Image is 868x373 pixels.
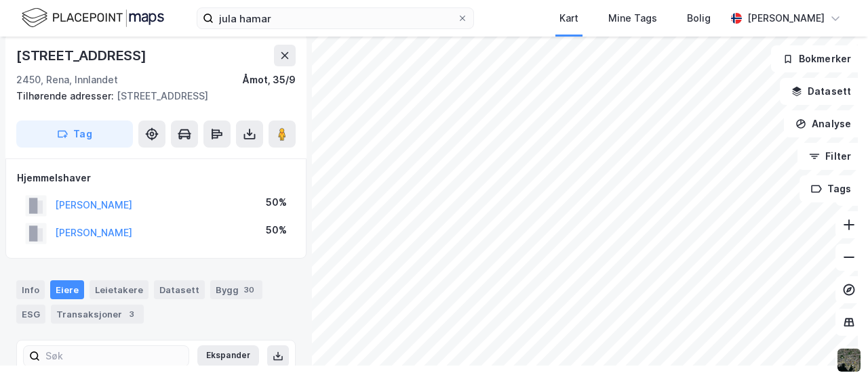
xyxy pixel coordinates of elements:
[51,305,144,324] div: Transaksjoner
[784,110,863,137] button: Analyse
[17,170,295,186] div: Hjemmelshaver
[125,307,138,321] div: 3
[50,280,84,299] div: Eiere
[16,90,117,102] span: Tilhørende adresser:
[780,78,863,105] button: Datasett
[16,88,285,104] div: [STREET_ADDRESS]
[16,305,45,324] div: ESG
[16,45,149,66] div: [STREET_ADDRESS]
[608,10,657,26] div: Mine Tags
[559,10,578,26] div: Kart
[800,175,863,202] button: Tags
[800,308,868,373] iframe: Chat Widget
[16,72,118,88] div: 2450, Rena, Innlandet
[16,120,133,148] button: Tag
[210,280,262,299] div: Bygg
[242,72,296,88] div: Åmot, 35/9
[90,280,149,299] div: Leietakere
[16,280,45,299] div: Info
[747,10,825,26] div: [PERSON_NAME]
[154,280,205,299] div: Datasett
[266,194,287,211] div: 50%
[241,283,257,297] div: 30
[197,345,259,367] button: Ekspander
[771,45,863,72] button: Bokmerker
[40,346,189,366] input: Søk
[687,10,711,26] div: Bolig
[214,8,457,28] input: Søk på adresse, matrikkel, gårdeiere, leietakere eller personer
[797,143,863,170] button: Filter
[266,222,287,238] div: 50%
[22,6,164,30] img: logo.f888ab2527a4732fd821a326f86c7f29.svg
